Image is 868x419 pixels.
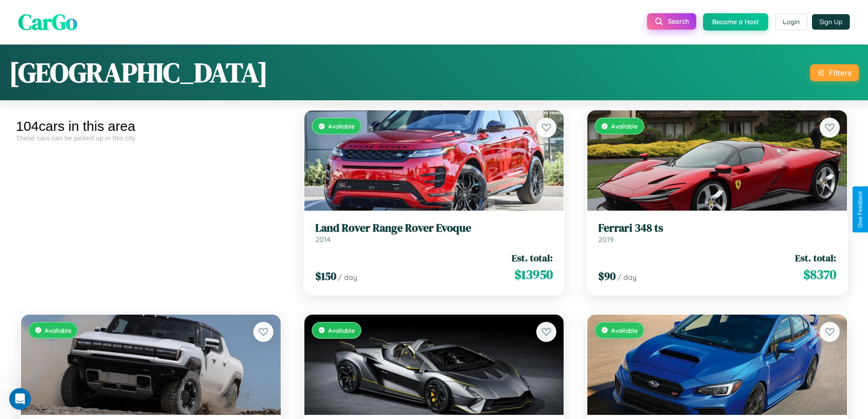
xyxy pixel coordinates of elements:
[315,222,553,235] h3: Land Rover Range Rover Evoque
[611,326,638,334] span: Available
[512,251,553,264] span: Est. total:
[315,235,331,244] span: 2014
[9,388,31,410] iframe: Intercom live chat
[812,14,850,30] button: Sign Up
[338,273,357,282] span: / day
[9,54,268,91] h1: [GEOGRAPHIC_DATA]
[795,251,836,264] span: Est. total:
[829,68,852,78] div: Filters
[647,13,696,30] button: Search
[857,191,863,228] div: Give Feedback
[598,222,836,235] h3: Ferrari 348 ts
[16,134,286,142] div: These cars can be picked up in this city.
[598,222,836,244] a: Ferrari 348 ts2019
[315,269,336,284] span: $ 150
[598,235,614,244] span: 2019
[611,122,638,130] span: Available
[810,64,859,81] button: Filters
[45,326,72,334] span: Available
[514,265,553,284] span: $ 13950
[668,17,689,26] span: Search
[703,13,768,31] button: Become a Host
[16,119,286,134] div: 104 cars in this area
[598,269,616,284] span: $ 90
[328,326,355,334] span: Available
[775,14,807,30] button: Login
[803,265,836,284] span: $ 8370
[328,122,355,130] span: Available
[617,273,637,282] span: / day
[18,7,77,37] span: CarGo
[315,222,553,244] a: Land Rover Range Rover Evoque2014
